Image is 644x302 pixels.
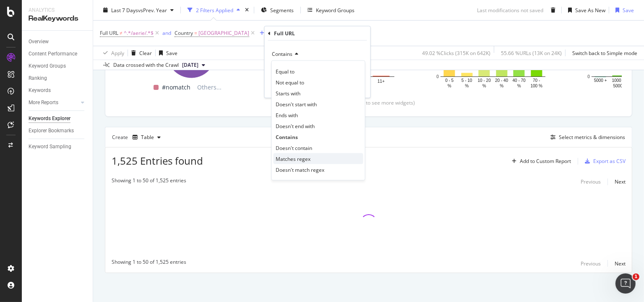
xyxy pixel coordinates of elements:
[256,28,290,38] button: Add Filter
[196,6,233,13] div: 2 Filters Applied
[572,49,637,56] div: Switch back to Simple mode
[276,144,312,151] span: Doesn't contain
[128,46,152,60] button: Clear
[276,155,310,162] span: Matches regex
[594,78,607,83] text: 5000 +
[276,89,300,97] span: Starts with
[29,114,70,123] div: Keywords Explorer
[547,132,625,142] button: Select metrics & dimensions
[112,131,164,144] div: Create
[113,61,179,69] div: Data crossed with the Crawl
[495,78,508,83] text: 20 - 40
[29,50,77,58] div: Content Performance
[29,142,87,151] a: Keyword Sampling
[111,6,138,13] span: Last 7 Days
[100,29,118,37] span: Full URL
[531,84,542,88] text: 100 %
[623,6,634,13] div: Save
[112,258,186,268] div: Showing 1 to 50 of 1,525 entries
[565,3,605,17] button: Save As New
[29,37,87,46] a: Overview
[461,78,472,83] text: 5 - 10
[29,126,87,135] a: Explorer Bookmarks
[179,60,209,70] button: [DATE]
[569,46,637,60] button: Switch back to Simple mode
[29,37,49,46] div: Overview
[182,61,198,69] span: 2025 Oct. 3rd
[615,260,626,267] div: Next
[141,135,154,140] div: Table
[422,49,490,56] div: 49.02 % Clicks ( 315K on 642K )
[29,62,87,71] a: Keyword Groups
[581,177,601,187] button: Previous
[272,50,292,58] span: Contains
[575,6,605,13] div: Save As New
[581,258,601,268] button: Previous
[581,155,626,168] button: Export as CSV
[304,3,358,17] button: Keyword Groups
[270,6,294,13] span: Segments
[501,49,562,56] div: 55.66 % URLs ( 13K on 24K )
[274,30,295,37] div: Full URL
[29,98,58,107] div: More Reports
[633,273,639,280] span: 1
[129,131,164,144] button: Table
[428,5,558,89] div: A chart.
[184,3,243,17] button: 2 Filters Applied
[378,79,385,84] text: 11+
[612,3,634,17] button: Save
[162,29,171,37] div: and
[29,114,87,123] a: Keywords Explorer
[615,177,626,187] button: Next
[115,99,622,106] div: (scroll horizontally to see more widgets)
[124,27,154,39] span: ^.*/aerie/.*$
[276,79,304,86] span: Not equal to
[29,142,71,151] div: Keyword Sampling
[162,82,190,92] span: #nomatch
[268,83,295,91] button: Cancel
[465,84,469,88] text: %
[258,3,297,17] button: Segments
[581,260,601,267] div: Previous
[29,86,51,95] div: Keywords
[477,6,543,13] div: Last modifications not saved
[482,84,486,88] text: %
[194,29,197,37] span: =
[175,29,193,37] span: Country
[276,100,317,108] span: Doesn't start with
[138,6,167,13] span: vs Prev. Year
[198,27,249,39] span: [GEOGRAPHIC_DATA]
[615,273,636,294] iframe: Intercom live chat
[587,74,590,79] text: 0
[533,78,540,83] text: 70 -
[29,50,87,58] a: Content Performance
[243,6,250,14] div: times
[513,78,526,83] text: 40 - 70
[448,84,451,88] text: %
[29,62,66,71] div: Keyword Groups
[613,84,623,88] text: 5000
[112,177,186,187] div: Showing 1 to 50 of 1,525 entries
[276,133,298,140] span: Contains
[436,74,439,79] text: 0
[194,82,225,92] span: Others...
[29,14,86,24] div: RealKeywords
[593,158,626,165] div: Export as CSV
[517,84,521,88] text: %
[276,166,324,173] span: Doesn't match regex
[162,29,171,37] button: and
[156,46,177,60] button: Save
[445,78,454,83] text: 0 - 5
[120,29,123,37] span: ≠
[615,178,626,185] div: Next
[612,78,624,83] text: 1000 -
[100,3,177,17] button: Last 7 DaysvsPrev. Year
[29,74,47,83] div: Ranking
[166,49,177,56] div: Save
[112,154,203,168] span: 1,525 Entries found
[615,258,626,268] button: Next
[520,159,571,164] div: Add to Custom Report
[508,155,571,168] button: Add to Custom Report
[276,111,298,118] span: Ends with
[29,74,87,83] a: Ranking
